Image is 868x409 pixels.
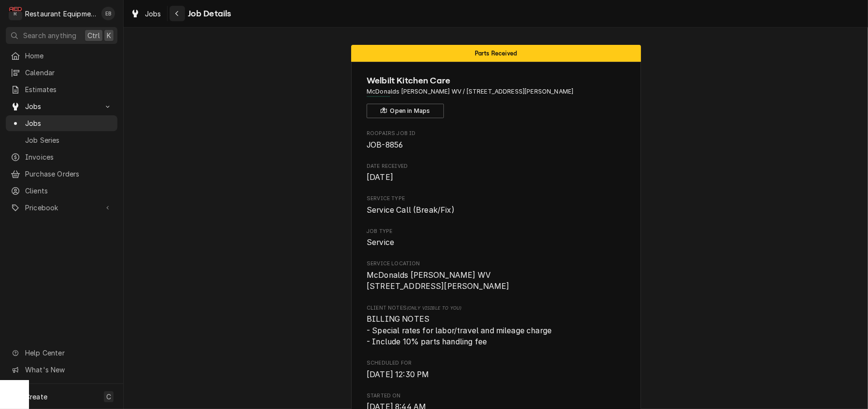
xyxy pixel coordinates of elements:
a: Calendar [6,65,117,81]
span: Invoices [25,152,113,162]
span: Jobs [145,9,161,19]
span: Jobs [25,101,98,111]
span: Search anything [23,30,76,41]
span: Scheduled For [367,369,625,381]
div: Service Type [367,195,625,216]
div: Roopairs Job ID [367,130,625,150]
span: JOB-8856 [367,140,403,150]
div: Status [351,45,641,62]
div: Job Type [367,228,625,248]
span: Service Type [367,195,625,203]
span: Scheduled For [367,359,625,367]
span: Estimates [25,84,113,95]
span: McDonalds [PERSON_NAME] WV [STREET_ADDRESS][PERSON_NAME] [367,271,510,291]
span: [DATE] [367,173,393,182]
span: Home [25,51,113,61]
a: Home [6,48,117,64]
div: Restaurant Equipment Diagnostics [25,9,96,19]
span: Help Center [25,348,112,358]
span: Roopairs Job ID [367,130,625,137]
span: Service Location [367,260,625,268]
span: Ctrl [87,30,100,41]
div: R [9,7,22,20]
a: Estimates [6,82,117,97]
div: [object Object] [367,304,625,348]
div: Scheduled For [367,359,625,380]
a: Jobs [127,6,165,22]
span: Jobs [25,118,113,128]
span: (Only Visible to You) [407,305,461,311]
div: Restaurant Equipment Diagnostics's Avatar [9,7,22,20]
span: Started On [367,392,625,400]
span: Date Received [367,172,625,183]
span: Parts Received [475,50,517,56]
span: Create [25,393,47,401]
a: Invoices [6,149,117,165]
div: Date Received [367,163,625,183]
span: Name [367,74,625,87]
button: Open in Maps [367,104,444,118]
div: Service Location [367,260,625,292]
span: K [107,30,111,41]
span: Client Notes [367,304,625,312]
span: Clients [25,186,113,196]
span: [DATE] 12:30 PM [367,370,429,379]
span: Job Details [185,7,231,20]
button: Navigate back [170,6,185,21]
div: Emily Bird's Avatar [101,7,115,20]
a: Purchase Orders [6,166,117,182]
span: [object Object] [367,314,625,348]
span: Roopairs Job ID [367,139,625,151]
a: Go to Pricebook [6,200,117,216]
span: Service [367,238,394,247]
span: C [106,392,111,402]
span: Purchase Orders [25,169,113,179]
span: What's New [25,365,112,375]
a: Go to What's New [6,362,117,378]
a: Clients [6,183,117,199]
div: Client Information [367,74,625,118]
button: Search anythingCtrlK [6,27,117,44]
div: EB [101,7,115,20]
span: Address [367,87,625,96]
a: Job Series [6,132,117,148]
a: Jobs [6,115,117,131]
span: Job Series [25,135,113,145]
span: Service Call (Break/Fix) [367,205,455,215]
a: Go to Jobs [6,98,117,114]
span: Job Type [367,237,625,248]
span: Pricebook [25,203,98,213]
span: BILLING NOTES - Special rates for labor/travel and mileage charge - Include 10% parts handling fee [367,314,552,346]
span: Job Type [367,228,625,235]
a: Go to Help Center [6,345,117,361]
span: Service Type [367,204,625,216]
span: Calendar [25,68,113,78]
span: Date Received [367,163,625,170]
span: Service Location [367,270,625,292]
